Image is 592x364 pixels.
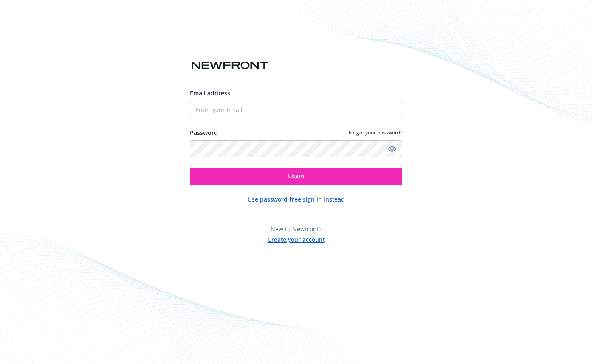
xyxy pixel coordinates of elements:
[190,140,402,157] input: Enter your password
[190,89,230,97] span: Email address
[190,168,402,185] button: Login
[190,101,402,118] input: Enter your email
[190,58,270,73] img: Newfront logo
[190,128,218,137] label: Password
[387,144,397,154] a: Show password
[349,129,402,136] a: Forgot your password?
[248,195,345,204] button: Use password-free sign in instead
[268,233,325,244] button: Create your account
[288,172,304,180] span: Login
[271,225,321,233] span: New to Newfront?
